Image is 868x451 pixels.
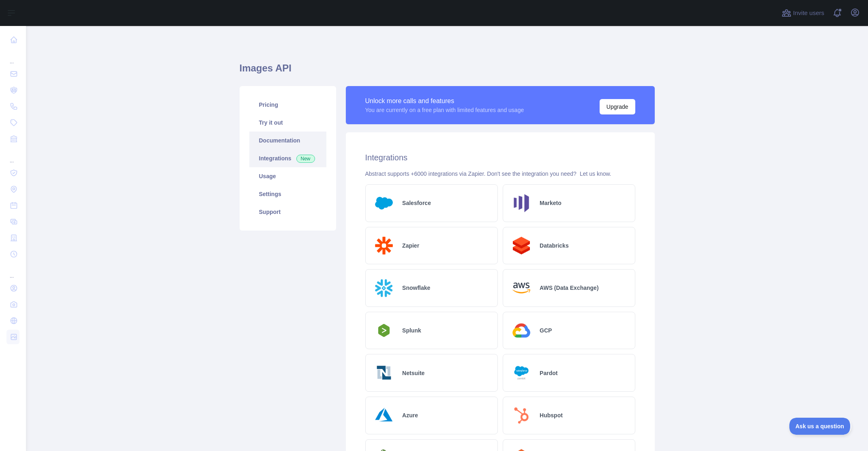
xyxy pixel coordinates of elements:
[540,199,562,207] h2: Marketo
[249,132,326,149] a: Documentation
[793,9,824,18] span: Invite users
[540,369,557,377] h2: Pardot
[402,411,418,419] h2: Azure
[600,99,635,114] button: Upgrade
[510,234,534,258] img: Logo
[789,418,852,435] iframe: Toggle Customer Support
[510,276,534,300] img: Logo
[372,191,396,215] img: Logo
[372,322,396,339] img: Logo
[510,319,534,343] img: Logo
[6,148,19,164] div: ...
[249,114,326,132] a: Try it out
[365,170,635,178] div: Abstract supports +6000 integrations via Zapier. Don't see the integration you need?
[240,62,655,81] h1: Images API
[365,96,524,106] div: Unlock more calls and features
[365,106,524,114] div: You are currently on a free plan with limited features and usage
[249,167,326,185] a: Usage
[580,170,611,177] a: Let us know.
[249,149,326,167] a: Integrations New
[402,326,421,334] h2: Splunk
[510,191,534,215] img: Logo
[402,284,430,292] h2: Snowflake
[540,411,563,419] h2: Hubspot
[6,263,19,279] div: ...
[6,49,19,65] div: ...
[402,369,424,377] h2: Netsuite
[510,361,534,385] img: Logo
[372,276,396,300] img: Logo
[510,404,534,427] img: Logo
[780,6,826,19] button: Invite users
[249,185,326,203] a: Settings
[296,155,315,163] span: New
[402,242,419,250] h2: Zapier
[402,199,431,207] h2: Salesforce
[372,404,396,427] img: Logo
[249,96,326,114] a: Pricing
[365,152,635,163] h2: Integrations
[540,284,598,292] h2: AWS (Data Exchange)
[372,234,396,258] img: Logo
[540,242,569,250] h2: Databricks
[540,326,552,334] h2: GCP
[372,361,396,385] img: Logo
[249,203,326,221] a: Support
